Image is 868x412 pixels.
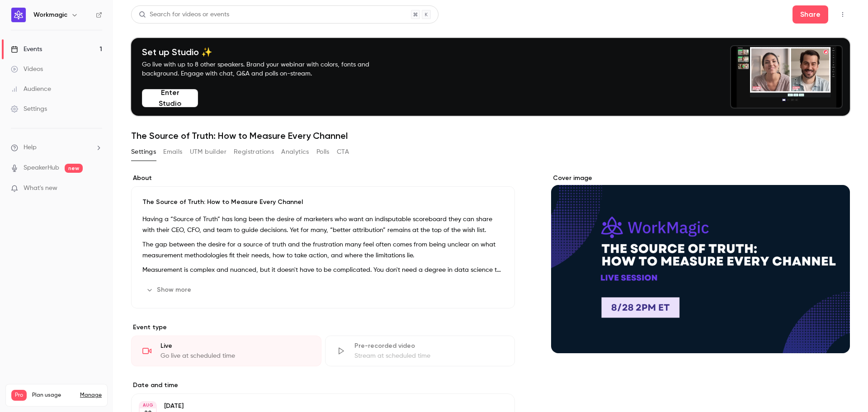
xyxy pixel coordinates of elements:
[131,145,156,159] button: Settings
[190,145,226,159] button: UTM builder
[142,89,198,107] button: Enter Studio
[131,381,515,390] label: Date and time
[551,174,850,353] section: Cover image
[131,336,321,366] div: LiveGo live at scheduled time
[281,145,309,159] button: Analytics
[131,130,850,141] h1: The Source of Truth: How to Measure Every Channel
[142,47,391,57] h4: Set up Studio ✨
[80,392,102,399] a: Manage
[11,104,47,114] div: Settings
[142,214,504,236] p: Having a “Source of Truth” has long been the desire of marketers who want an indisputable scorebo...
[325,336,515,366] div: Pre-recorded videoStream at scheduled time
[142,198,504,207] p: The Source of Truth: How to Measure Every Channel
[142,265,504,275] p: Measurement is complex and nuanced, but it doesn't have to be complicated. You don't need a degre...
[551,174,850,183] label: Cover image
[354,351,504,360] div: Stream at scheduled time
[11,85,51,94] div: Audience
[32,392,75,399] span: Plan usage
[11,65,43,74] div: Videos
[24,163,59,173] a: SpeakerHub
[163,145,182,159] button: Emails
[316,145,330,159] button: Polls
[11,8,26,22] img: Workmagic
[131,174,515,183] label: About
[24,184,57,193] span: What's new
[140,402,156,408] div: AUG
[160,341,310,350] div: Live
[793,5,828,24] button: Share
[33,10,67,19] h6: Workmagic
[131,323,515,332] p: Event type
[142,60,391,78] p: Go live with up to 8 other speakers. Brand your webinar with colors, fonts and background. Engage...
[337,145,349,159] button: CTA
[139,10,229,19] div: Search for videos or events
[234,145,274,159] button: Registrations
[24,143,37,152] span: Help
[142,283,197,297] button: Show more
[164,402,467,411] p: [DATE]
[354,341,504,350] div: Pre-recorded video
[160,351,310,360] div: Go live at scheduled time
[11,143,102,152] li: help-dropdown-opener
[11,45,42,54] div: Events
[11,390,27,401] span: Pro
[142,239,504,261] p: The gap between the desire for a source of truth and the frustration many feel often comes from b...
[65,164,83,173] span: new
